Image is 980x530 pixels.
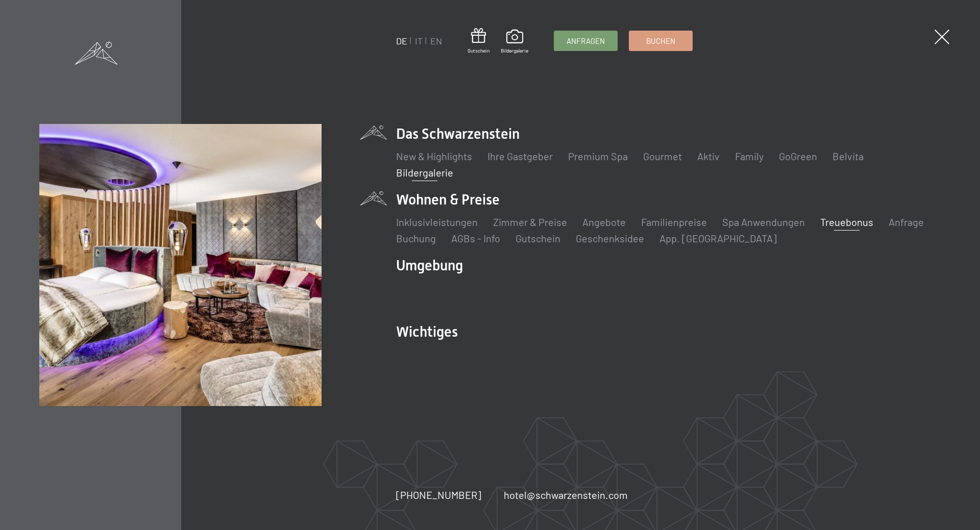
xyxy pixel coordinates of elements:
[396,150,472,162] a: New & Highlights
[568,150,628,162] a: Premium Spa
[468,28,489,54] a: Gutschein
[504,488,628,502] a: hotel@schwarzenstein.com
[722,216,805,228] a: Spa Anwendungen
[643,150,682,162] a: Gourmet
[582,216,626,228] a: Angebote
[396,166,453,179] a: Bildergalerie
[501,47,528,54] span: Bildergalerie
[629,31,692,51] a: Buchen
[501,30,528,54] a: Bildergalerie
[487,150,553,162] a: Ihre Gastgeber
[415,35,423,46] a: IT
[735,150,764,162] a: Family
[641,216,707,228] a: Familienpreise
[39,124,322,406] img: Bildergalerie
[889,216,924,228] a: Anfrage
[820,216,873,228] a: Treuebonus
[516,232,560,244] a: Gutschein
[567,36,605,46] span: Anfragen
[659,232,777,244] a: App. [GEOGRAPHIC_DATA]
[697,150,720,162] a: Aktiv
[779,150,817,162] a: GoGreen
[396,488,481,502] a: [PHONE_NUMBER]
[396,489,481,501] span: [PHONE_NUMBER]
[832,150,864,162] a: Belvita
[554,31,617,51] a: Anfragen
[576,232,644,244] a: Geschenksidee
[468,47,489,54] span: Gutschein
[396,232,436,244] a: Buchung
[396,35,407,46] a: DE
[493,216,567,228] a: Zimmer & Preise
[430,35,442,46] a: EN
[646,36,675,46] span: Buchen
[396,216,478,228] a: Inklusivleistungen
[451,232,500,244] a: AGBs - Info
